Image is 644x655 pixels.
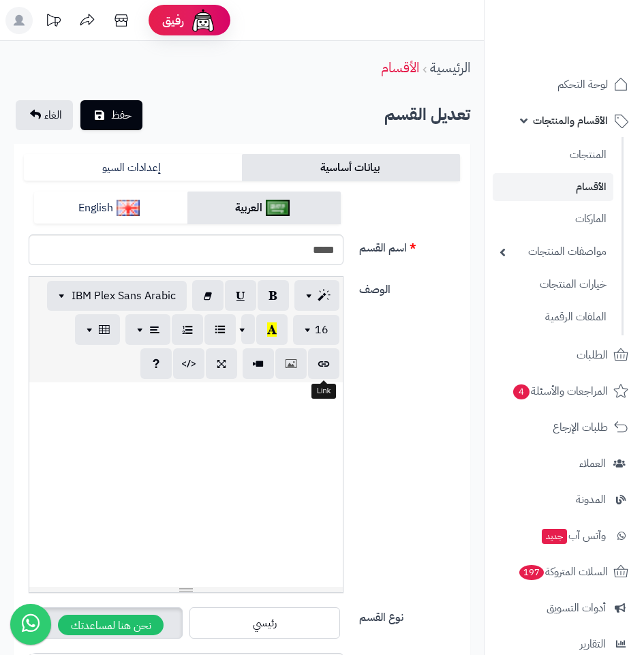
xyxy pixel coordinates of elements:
[311,384,336,399] div: Link
[253,615,277,631] span: رئيسي
[16,100,73,130] a: الغاء
[117,200,140,216] img: English
[493,592,636,624] a: أدوات التسويق
[187,192,341,225] a: العربية
[553,418,608,437] span: طلبات الإرجاع
[557,75,608,94] span: لوحة التحكم
[577,346,608,365] span: الطلبات
[493,411,636,444] a: طلبات الإرجاع
[576,490,606,509] span: المدونة
[493,68,636,101] a: لوحة التحكم
[384,102,470,127] b: تعديل القسم
[493,270,613,299] a: خيارات المنتجات
[493,204,613,234] a: الماركات
[580,635,606,654] span: التقارير
[579,454,606,473] span: العملاء
[493,447,636,480] a: العملاء
[36,7,70,37] a: تحديثات المنصة
[430,57,470,78] a: الرئيسية
[547,598,606,618] span: أدوات التسويق
[493,303,613,332] a: الملفات الرقمية
[189,7,217,34] img: ai-face.png
[533,111,608,130] span: الأقسام والمنتجات
[242,154,460,181] a: بيانات أساسية
[540,526,606,545] span: وآتس آب
[512,382,608,401] span: المراجعات والأسئلة
[162,12,184,29] span: رفيق
[493,237,613,266] a: مواصفات المنتجات
[512,384,530,400] span: 4
[354,604,465,626] label: نوع القسم
[493,173,613,201] a: الأقسام
[111,107,132,123] span: حفظ
[518,564,545,581] span: 197
[72,288,176,304] span: IBM Plex Sans Arabic
[34,192,187,225] a: English
[493,519,636,552] a: وآتس آبجديد
[80,100,142,130] button: حفظ
[354,276,465,298] label: الوصف
[47,281,187,311] button: IBM Plex Sans Arabic
[493,140,613,170] a: المنتجات
[493,555,636,588] a: السلات المتروكة197
[542,529,567,544] span: جديد
[354,234,465,256] label: اسم القسم
[24,154,242,181] a: إعدادات السيو
[44,107,62,123] span: الغاء
[293,315,339,345] button: 16
[493,375,636,408] a: المراجعات والأسئلة4
[381,57,419,78] a: الأقسام
[493,339,636,371] a: الطلبات
[551,10,631,39] img: logo-2.png
[266,200,290,216] img: العربية
[518,562,608,581] span: السلات المتروكة
[315,322,328,338] span: 16
[493,483,636,516] a: المدونة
